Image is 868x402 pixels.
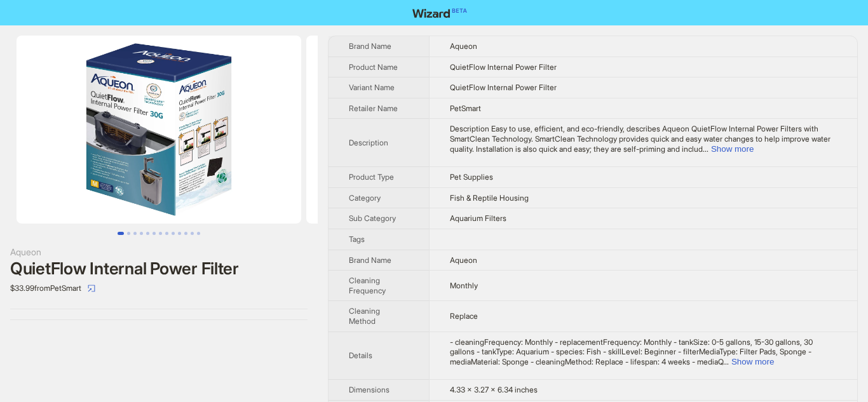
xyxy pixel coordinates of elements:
[133,232,137,235] button: Go to slide 3
[146,232,149,235] button: Go to slide 5
[349,83,395,92] span: Variant Name
[349,104,398,113] span: Retailer Name
[88,285,95,292] span: select
[10,259,308,278] div: QuietFlow Internal Power Filter
[191,232,194,235] button: Go to slide 12
[450,104,481,113] span: PetSmart
[450,337,813,366] span: - cleaningFrequency: Monthly - replacementFrequency: Monthly - tankSize: 0-5 gallons, 15-30 gallo...
[450,172,493,182] span: Pet Supplies
[349,276,386,295] span: Cleaning Frequency
[172,232,175,235] button: Go to slide 9
[349,255,391,265] span: Brand Name
[184,232,187,235] button: Go to slide 11
[165,232,168,235] button: Go to slide 8
[450,385,538,394] span: 4.33 x 3.27 x 6.34 inches
[723,357,729,366] span: ...
[349,138,388,147] span: Description
[349,193,381,203] span: Category
[349,385,390,394] span: Dimensions
[10,245,308,259] div: Aqueon
[450,193,529,203] span: Fish & Reptile Housing
[197,232,200,235] button: Go to slide 13
[450,124,837,154] div: Description Easy to use, efficient, and eco-friendly, describes Aqueon QuietFlow Internal Power F...
[450,311,478,321] span: Replace
[306,36,591,224] img: QuietFlow Internal Power Filter QuietFlow Internal Power Filter image 2
[450,255,477,265] span: Aqueon
[178,232,181,235] button: Go to slide 10
[703,144,709,154] span: ...
[349,41,391,51] span: Brand Name
[118,232,124,235] button: Go to slide 1
[349,213,396,223] span: Sub Category
[450,62,557,72] span: QuietFlow Internal Power Filter
[349,351,372,360] span: Details
[349,172,394,182] span: Product Type
[349,62,398,72] span: Product Name
[349,306,380,326] span: Cleaning Method
[159,232,162,235] button: Go to slide 7
[711,144,754,154] button: Expand
[450,124,831,153] span: Description Easy to use, efficient, and eco-friendly, describes Aqueon QuietFlow Internal Power F...
[731,357,774,366] button: Expand
[17,36,301,224] img: QuietFlow Internal Power Filter QuietFlow Internal Power Filter image 1
[450,83,557,92] span: QuietFlow Internal Power Filter
[450,213,506,223] span: Aquarium Filters
[349,234,365,244] span: Tags
[140,232,143,235] button: Go to slide 4
[153,232,156,235] button: Go to slide 6
[450,281,478,290] span: Monthly
[10,278,308,298] div: $33.99 from PetSmart
[450,337,837,367] div: - cleaningFrequency: Monthly - replacementFrequency: Monthly - tankSize: 0-5 gallons, 15-30 gallo...
[450,41,477,51] span: Aqueon
[127,232,130,235] button: Go to slide 2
